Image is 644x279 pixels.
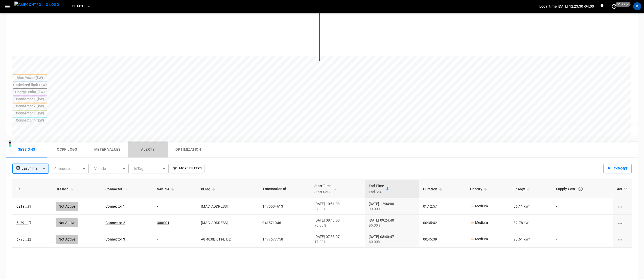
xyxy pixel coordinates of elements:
[603,164,632,173] button: Export
[168,142,209,158] button: Optimization
[369,183,391,195] span: End TimeEnd SoC
[258,180,310,198] th: Transaction Id
[610,2,618,10] button: set refresh interval
[12,180,632,248] table: sessions table
[56,235,78,244] div: Not Active
[419,231,466,248] td: 00:45:39
[6,142,47,158] button: Sessions
[470,236,488,242] p: Medium
[314,234,361,244] div: [DATE] 07:55:07
[153,231,197,248] td: -
[369,239,415,244] div: 60.00%
[314,183,332,195] div: Start Time
[157,186,176,192] span: Vehicle
[14,2,59,8] img: ampcontrol.io logo
[70,2,93,11] button: EL.MTH
[12,180,52,198] th: ID
[539,4,557,9] p: Local time
[633,2,641,10] div: profile-icon
[197,231,258,248] td: A8:40:0B:61:FB:D2
[514,186,532,192] span: Energy
[369,234,415,244] div: [DATE] 08:40:47
[613,180,632,198] th: Action
[56,186,75,192] span: Session
[105,237,125,241] a: Connector 3
[556,184,609,193] div: Supply Cost
[314,223,361,228] div: 70.00%
[369,183,384,195] div: End Time
[314,183,338,195] span: Start TimeStart SoC
[470,186,489,192] span: Priority
[28,236,33,242] div: copy
[258,231,310,248] td: 1477677758
[552,231,613,248] td: -
[617,204,628,209] div: charging session options
[171,164,204,173] button: More Filters
[201,186,217,192] span: IdTag
[72,4,84,9] span: EL.MTH
[21,164,49,173] div: Last 4 hrs
[105,186,129,192] span: Connector
[616,2,631,7] span: 51 s ago
[314,189,332,195] p: Start SoC
[314,239,361,244] div: 17.00%
[617,220,628,225] div: charging session options
[576,184,585,193] button: The cost of your charging session based on your supply rates
[510,231,552,248] td: 98.61 kWh
[47,142,87,158] button: Ocpp logs
[87,142,128,158] button: Meter Values
[128,142,168,158] button: Alerts
[369,189,384,195] p: End SoC
[423,186,444,192] span: Duration
[369,223,415,228] div: 95.00%
[617,237,628,242] div: charging session options
[558,4,594,9] p: [DATE] 12:23:30 -04:00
